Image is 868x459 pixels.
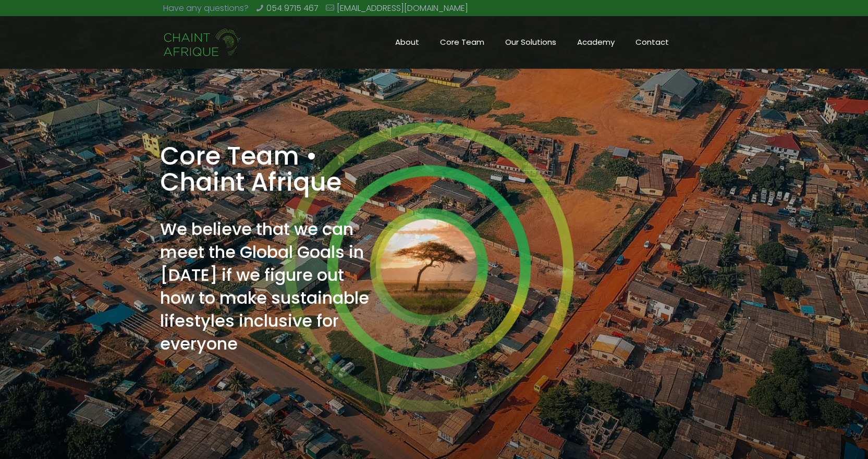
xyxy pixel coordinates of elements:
[625,34,679,50] span: Contact
[266,2,319,14] a: 054 9715 467
[337,2,468,14] a: [EMAIL_ADDRESS][DOMAIN_NAME]
[495,34,567,50] span: Our Solutions
[385,34,430,50] span: About
[495,16,567,68] a: Our Solutions
[385,16,430,68] a: About
[430,34,495,50] span: Core Team
[163,16,242,68] a: Chaint Afrique
[163,27,242,58] img: Chaint_Afrique-20
[160,218,377,355] h3: We believe that we can meet the Global Goals in [DATE] if we figure out how to make sustainable l...
[567,34,625,50] span: Academy
[625,16,679,68] a: Contact
[567,16,625,68] a: Academy
[160,143,377,195] h1: Core Team • Chaint Afrique
[430,16,495,68] a: Core Team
